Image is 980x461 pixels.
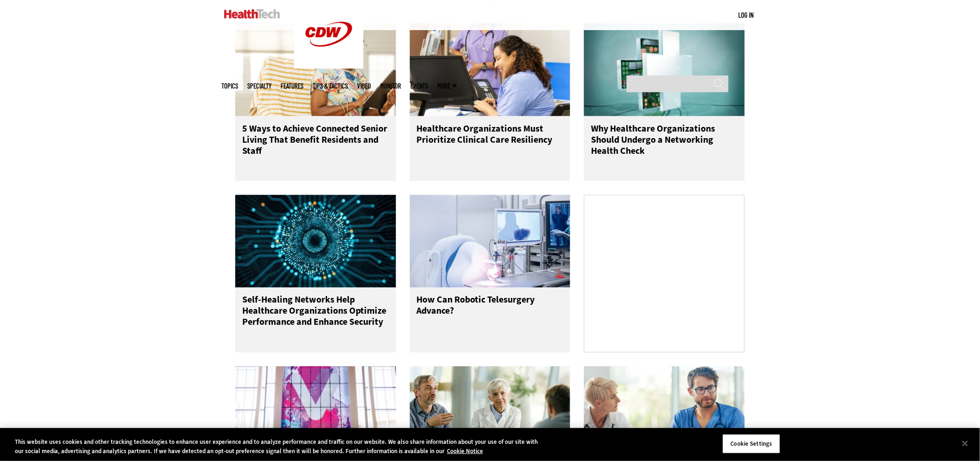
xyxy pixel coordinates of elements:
[281,82,303,89] a: Features
[595,215,734,331] iframe: advertisement
[447,447,483,455] a: More information about your privacy
[294,61,364,71] a: CDW
[242,123,389,160] h3: 5 Ways to Achieve Connected Senior Living That Benefit Residents and Staff
[722,434,780,454] button: Cookie Settings
[739,11,754,19] a: Log in
[437,82,457,89] span: More
[739,10,754,20] div: User menu
[417,295,564,332] h3: How Can Robotic Telesurgery Advance?
[591,123,738,160] h3: Why Healthcare Organizations Should Undergo a Networking Health Check
[221,82,238,89] span: Topics
[235,195,396,353] a: An abstract rendering of an AI network Self-Healing Networks Help Healthcare Organizations Optimi...
[584,24,745,181] a: medical symbol with circuit board Why Healthcare Organizations Should Undergo a Networking Health...
[955,433,975,454] button: Close
[235,366,396,459] img: ViVE logo
[235,24,396,181] a: Networking Solutions for Senior Living 5 Ways to Achieve Connected Senior Living That Benefit Res...
[410,82,428,89] a: Events
[224,9,280,19] img: Home
[242,295,389,332] h3: Self-Healing Networks Help Healthcare Organizations Optimize Performance and Enhance Security
[380,82,401,89] a: MonITor
[15,437,539,455] div: This website uses cookies and other tracking technologies to enhance user experience and to analy...
[584,366,745,459] img: Healthcare team discussing at a table
[357,82,371,89] a: Video
[247,82,271,89] span: Specialty
[410,195,571,353] a: doctor performs telerobotic surgery How Can Robotic Telesurgery Advance?
[417,123,564,160] h3: Healthcare Organizations Must Prioritize Clinical Care Resiliency
[410,195,571,288] img: doctor performs telerobotic surgery
[313,82,348,89] a: Tips & Tactics
[410,366,571,459] img: Team of doctors and businessmen having a meeting
[235,195,396,288] img: An abstract rendering of an AI network
[410,24,571,181] a: Nurse working at the front desk of a hospital Healthcare Organizations Must Prioritize Clinical C...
